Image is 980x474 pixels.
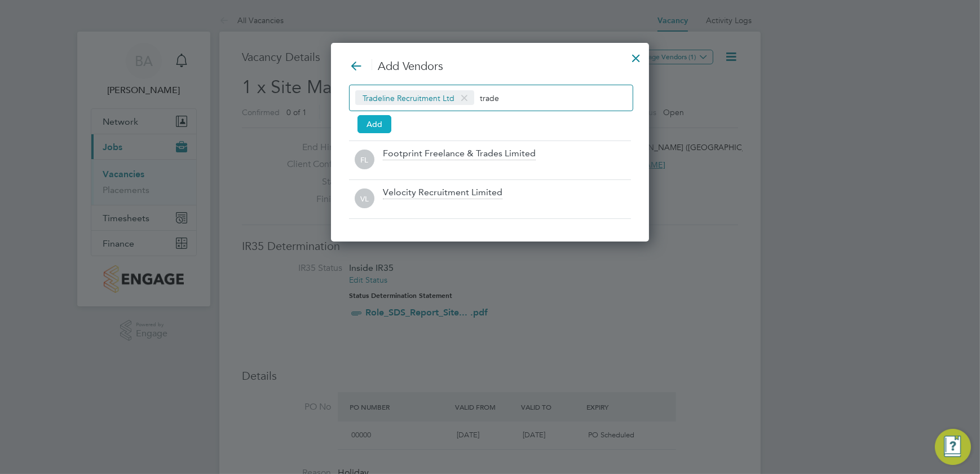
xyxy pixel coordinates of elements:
div: Velocity Recruitment Limited [383,187,502,199]
span: Tradeline Recruitment Ltd [355,90,474,105]
button: Engage Resource Center [935,429,971,465]
span: VL [355,189,374,209]
span: FL [355,150,374,170]
h3: Add Vendors [349,59,631,73]
div: Footprint Freelance & Trades Limited [383,148,536,160]
button: Add [357,115,391,133]
input: Search vendors... [480,90,550,105]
